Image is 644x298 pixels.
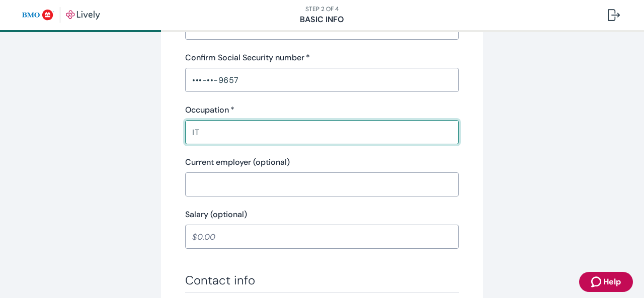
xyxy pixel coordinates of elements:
[600,3,628,27] button: Log out
[185,227,459,247] input: $0.00
[185,156,290,168] label: Current employer (optional)
[185,273,459,288] h3: Contact info
[185,70,459,90] input: ••• - •• - ••••
[603,276,621,288] span: Help
[185,104,234,116] label: Occupation
[591,276,603,288] svg: Zendesk support icon
[185,209,247,221] label: Salary (optional)
[579,272,633,292] button: Zendesk support iconHelp
[22,7,100,23] img: Lively
[185,52,310,64] label: Confirm Social Security number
